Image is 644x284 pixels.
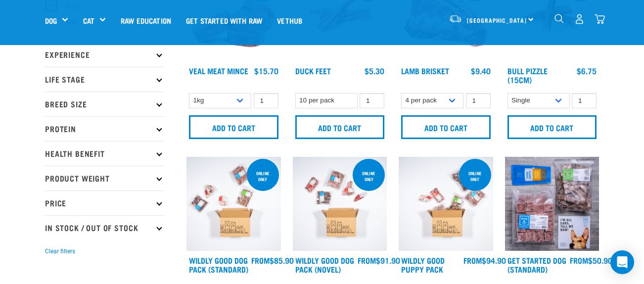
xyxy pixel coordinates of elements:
img: home-icon@2x.png [595,14,605,24]
img: user.png [574,14,585,24]
p: Experience [45,42,164,67]
div: $15.70 [254,66,278,75]
input: Add to cart [507,115,597,139]
a: Get Started Dog (Standard) [507,258,566,271]
div: Open Intercom Messenger [610,250,634,274]
input: 1 [254,93,278,108]
a: Wildly Good Puppy Pack [401,258,445,271]
div: $5.30 [365,66,384,75]
input: 1 [466,93,491,108]
p: Breed Size [45,92,164,116]
a: Get started with Raw [179,0,270,40]
div: $85.90 [251,256,294,265]
button: Clear filters [45,247,75,256]
span: FROM [251,258,270,262]
span: [GEOGRAPHIC_DATA] [467,18,527,22]
img: NSP Dog Standard Update [505,157,599,251]
div: $50.90 [570,256,612,265]
input: Add to cart [295,115,385,139]
input: Add to cart [401,115,491,139]
span: FROM [570,258,588,262]
p: Product Weight [45,166,164,190]
p: Protein [45,116,164,141]
img: Dog Novel 0 2sec [293,157,387,251]
div: Online Only [459,166,491,187]
img: Dog 0 2sec [186,157,281,251]
a: Cat [83,15,94,26]
a: Wildly Good Dog Pack (Standard) [189,258,248,271]
a: Bull Pizzle (15cm) [507,68,548,82]
div: $9.40 [471,66,491,75]
a: Vethub [270,0,310,40]
div: $6.75 [577,66,597,75]
img: home-icon-1@2x.png [554,14,564,23]
div: Online Only [247,166,279,187]
span: FROM [358,258,376,262]
img: Puppy 0 2sec [399,157,493,251]
a: Wildly Good Dog Pack (Novel) [295,258,354,271]
a: Lamb Brisket [401,68,449,73]
p: Price [45,190,164,215]
p: Health Benefit [45,141,164,166]
img: van-moving.png [449,14,462,23]
p: Life Stage [45,67,164,92]
div: Online Only [353,166,385,187]
a: Duck Feet [295,68,331,73]
div: $91.90 [358,256,400,265]
div: $94.90 [463,256,506,265]
p: In Stock / Out Of Stock [45,215,164,240]
input: 1 [572,93,597,108]
a: Dog [45,15,57,26]
input: 1 [360,93,384,108]
a: Raw Education [113,0,179,40]
a: Veal Meat Mince [189,68,248,73]
span: FROM [463,258,482,262]
input: Add to cart [189,115,278,139]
